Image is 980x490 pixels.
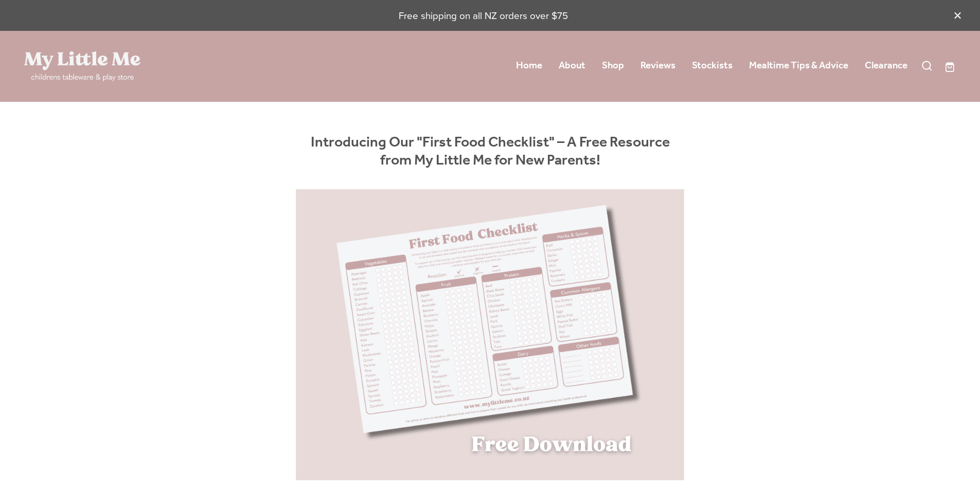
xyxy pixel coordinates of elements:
a: Shop [602,57,624,75]
a: Mealtime Tips & Advice [749,57,848,75]
a: Reviews [640,57,675,75]
a: About [559,57,585,75]
h3: Introducing Our "First Food Checklist" – A Free Resource from My Little Me for New Parents! [296,134,685,169]
a: Home [516,57,542,75]
a: Clearance [865,57,907,75]
a: Stockists [692,57,733,75]
a: My Little Me Ltd homepage [24,51,210,81]
p: Free shipping on all NZ orders over $75 [24,9,943,23]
